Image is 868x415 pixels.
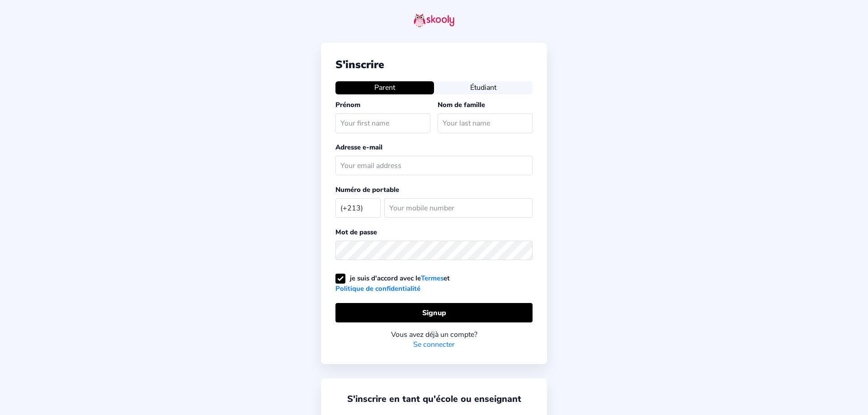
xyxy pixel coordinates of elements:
button: Étudiant [434,81,533,94]
label: Numéro de portable [335,185,399,194]
a: Termes [421,274,443,283]
div: Vous avez déjà un compte? [335,330,533,340]
label: Adresse e-mail [335,143,382,152]
button: Parent [335,81,434,94]
input: Your email address [335,156,533,175]
a: Se connecter [413,340,455,350]
input: Your mobile number [384,198,533,218]
a: S'inscrire en tant qu'école ou enseignant [347,393,521,405]
div: S'inscrire [335,57,533,72]
input: Your first name [335,113,430,133]
img: skooly-logo.png [414,13,454,28]
button: Signup [335,303,533,322]
label: Nom de famille [438,100,485,109]
label: je suis d'accord avec le et [335,274,450,293]
a: Politique de confidentialité [335,284,420,293]
label: Mot de passe [335,228,377,237]
label: Prénom [335,100,360,109]
input: Your last name [438,113,533,133]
